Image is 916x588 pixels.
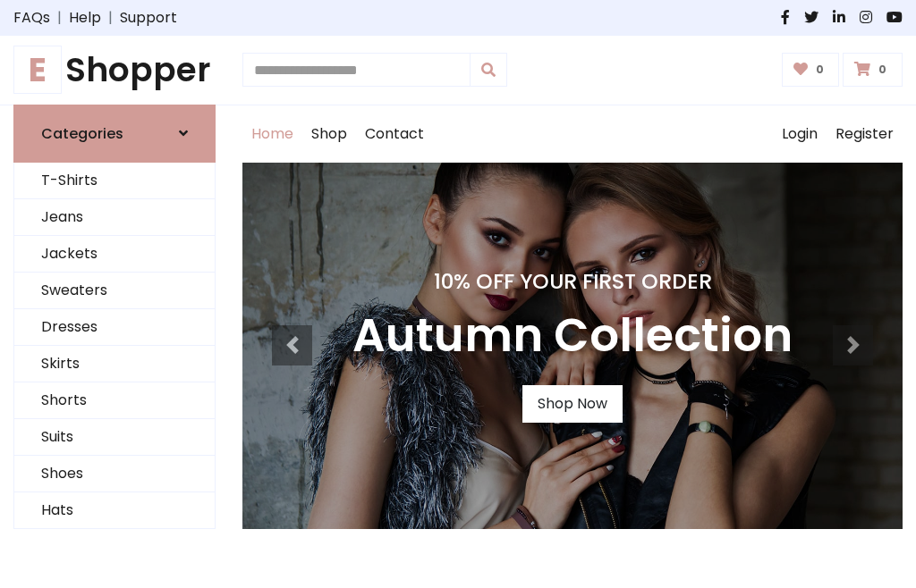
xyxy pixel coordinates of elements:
a: Shoes [14,456,215,492]
span: 0 [811,62,828,78]
a: Contact [356,105,433,163]
a: Sweaters [14,273,215,309]
a: Jeans [14,199,215,236]
a: Shop [302,105,356,163]
h4: 10% Off Your First Order [352,269,793,294]
a: Login [773,105,827,163]
a: Categories [13,105,216,163]
a: Register [827,105,903,163]
h6: Categories [41,125,123,142]
h3: Autumn Collection [352,308,793,364]
a: Suits [14,419,215,456]
a: Jackets [14,236,215,273]
a: Shop Now [522,385,623,423]
a: Skirts [14,346,215,382]
span: 0 [874,62,891,78]
span: E [13,46,62,94]
a: 0 [843,53,903,87]
a: Help [69,7,101,29]
a: Shorts [14,382,215,419]
h1: Shopper [13,50,216,90]
a: FAQs [13,7,50,29]
a: Support [120,7,177,29]
span: | [50,7,69,29]
a: Home [242,105,302,163]
a: T-Shirts [14,163,215,199]
span: | [101,7,120,29]
a: Dresses [14,309,215,346]
a: EShopper [13,50,216,90]
a: Hats [14,492,215,529]
a: 0 [782,53,840,87]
